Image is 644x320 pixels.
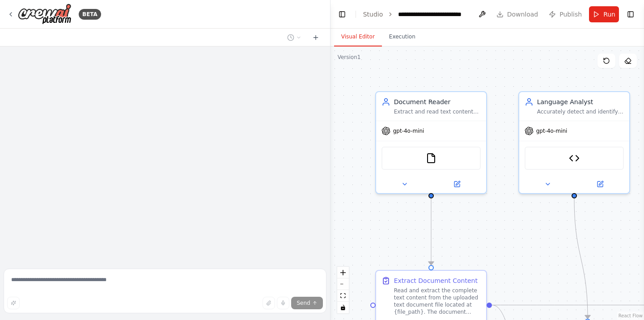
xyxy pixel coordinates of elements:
[337,267,349,278] button: zoom in
[337,302,349,313] button: toggle interactivity
[79,9,101,20] div: BETA
[619,313,643,318] a: React Flow attribution
[297,299,310,307] span: Send
[382,28,423,46] button: Execution
[536,127,568,135] span: gpt-4o-mini
[375,91,487,194] div: Document ReaderExtract and read text content from uploaded documents in various formats (PDF, DOC...
[363,10,462,19] nav: breadcrumb
[570,198,592,319] g: Edge from de4a13d8-8b23-49ea-807e-871279dae2ac to 5ecee8b4-336b-4db1-a70a-9a9f8b6578ad
[277,297,289,309] button: Click to speak your automation idea
[337,278,349,290] button: zoom out
[603,10,615,19] span: Run
[537,108,624,115] div: Accurately detect and identify the language of text content using advanced language detection tec...
[537,97,624,106] div: Language Analyst
[427,198,436,265] g: Edge from 291fd40e-bc4e-4139-aefb-11dfdf8e4165 to 9ad75230-f0e8-44e3-a79a-0af77b35178c
[337,267,349,313] div: React Flow controls
[393,127,424,135] span: gpt-4o-mini
[263,297,275,309] button: Upload files
[363,11,383,18] a: Studio
[589,6,619,22] button: Run
[18,4,72,25] img: Logo
[337,290,349,302] button: fit view
[7,297,20,309] button: Improve this prompt
[394,108,481,115] div: Extract and read text content from uploaded documents in various formats (PDF, DOCX, ODT). Provid...
[338,54,361,61] div: Version 1
[624,8,637,21] button: Show right sidebar
[336,8,348,21] button: Hide left sidebar
[432,179,483,189] button: Open in side panel
[426,153,436,164] img: FileReadTool
[309,32,323,43] button: Start a new chat
[394,287,481,316] div: Read and extract the complete text content from the uploaded text document file located at {file_...
[569,153,580,164] img: LibreTranslate Language Detector
[394,97,481,106] div: Document Reader
[575,179,626,189] button: Open in side panel
[291,297,322,309] button: Send
[284,32,305,43] button: Switch to previous chat
[334,28,382,46] button: Visual Editor
[394,276,478,285] div: Extract Document Content
[518,91,630,194] div: Language AnalystAccurately detect and identify the language of text content using advanced langua...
